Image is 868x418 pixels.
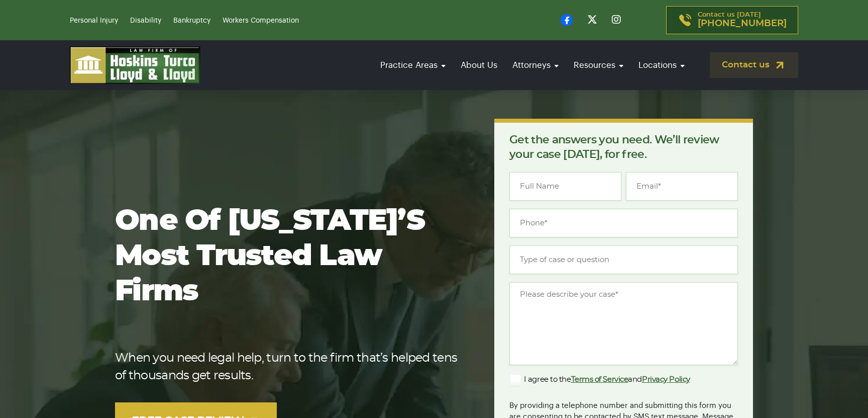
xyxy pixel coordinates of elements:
[698,19,787,29] span: [PHONE_NUMBER]
[70,46,200,84] img: logo
[70,17,118,24] a: Personal Injury
[509,374,690,386] label: I agree to the and
[642,376,690,383] a: Privacy Policy
[509,133,738,162] p: Get the answers you need. We’ll review your case [DATE], for free.
[375,51,451,79] a: Practice Areas
[223,17,299,24] a: Workers Compensation
[569,51,628,79] a: Resources
[115,204,462,309] h1: One of [US_STATE]’s most trusted law firms
[571,376,628,383] a: Terms of Service
[626,172,738,201] input: Email*
[173,17,210,24] a: Bankruptcy
[509,245,738,274] input: Type of case or question
[115,350,462,385] p: When you need legal help, turn to the firm that’s helped tens of thousands get results.
[666,6,798,34] a: Contact us [DATE][PHONE_NUMBER]
[130,17,161,24] a: Disability
[507,51,564,79] a: Attorneys
[509,172,621,201] input: Full Name
[633,51,690,79] a: Locations
[710,52,798,78] a: Contact us
[456,51,502,79] a: About Us
[509,209,738,237] input: Phone*
[698,12,787,29] p: Contact us [DATE]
